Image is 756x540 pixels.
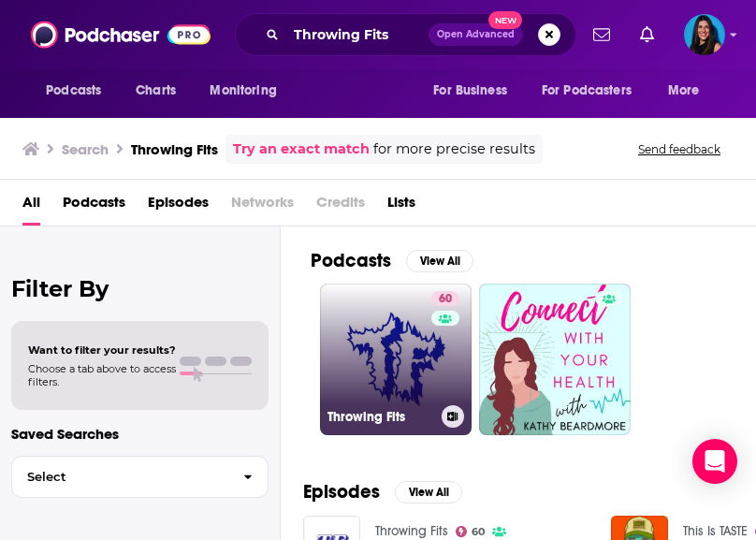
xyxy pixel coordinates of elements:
a: PodcastsView All [311,249,473,272]
h3: Throwing Fits [327,409,434,425]
span: For Business [433,78,507,104]
a: Show notifications dropdown [586,19,618,51]
button: Open AdvancedNew [429,23,523,46]
a: EpisodesView All [303,480,462,504]
a: Podcasts [63,187,125,226]
div: Search podcasts, credits, & more... [235,13,576,56]
img: User Profile [684,14,725,55]
a: Episodes [148,187,209,226]
button: Select [11,456,269,498]
span: 60 [472,528,485,536]
a: Charts [124,73,187,109]
button: open menu [530,73,659,109]
span: Podcasts [46,78,101,104]
span: 60 [439,290,452,309]
span: For Podcasters [542,78,632,104]
span: Credits [316,187,365,226]
span: Logged in as kateyquinn [684,14,725,55]
button: open menu [420,73,531,109]
button: View All [395,481,462,504]
span: Select [12,471,228,483]
a: Try an exact match [233,139,370,160]
h3: Throwing Fits [131,140,218,158]
span: New [488,11,522,29]
h3: Search [62,140,109,158]
span: Monitoring [210,78,276,104]
span: for more precise results [373,139,535,160]
a: 60 [456,526,486,537]
button: open menu [196,73,300,109]
button: open menu [655,73,723,109]
p: Saved Searches [11,425,269,443]
a: 60 [431,291,459,306]
h2: Filter By [11,275,269,302]
span: More [668,78,700,104]
span: Networks [231,187,294,226]
button: View All [406,250,473,272]
span: Open Advanced [437,30,515,39]
a: Show notifications dropdown [632,19,661,51]
a: Lists [387,187,415,226]
a: All [22,187,40,226]
img: Podchaser - Follow, Share and Rate Podcasts [31,17,211,52]
span: Choose a tab above to access filters. [28,362,176,388]
input: Search podcasts, credits, & more... [286,20,429,50]
a: Throwing Fits [375,523,448,539]
button: Show profile menu [684,14,725,55]
h2: Podcasts [311,249,391,272]
h2: Episodes [303,480,380,504]
span: Charts [136,78,176,104]
a: This Is TASTE [683,523,748,539]
button: open menu [33,73,125,109]
div: Open Intercom Messenger [692,439,737,484]
a: 60Throwing Fits [320,284,472,435]
span: Want to filter your results? [28,343,176,357]
button: Send feedback [632,141,726,157]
